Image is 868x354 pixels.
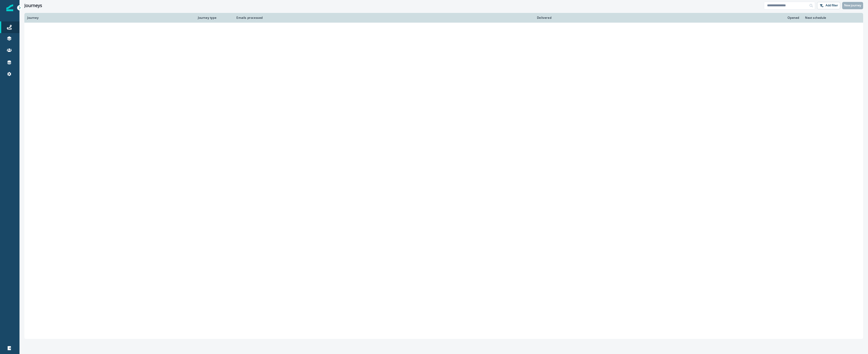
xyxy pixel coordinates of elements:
[844,4,861,7] p: New journey
[826,4,838,7] p: Add filter
[24,3,42,8] h1: Journeys
[27,16,192,20] div: Journey
[842,2,863,9] button: New journey
[557,16,799,20] div: Opened
[817,2,840,9] button: Add filter
[6,4,13,11] img: Inflection
[805,16,848,20] div: Next schedule
[269,16,551,20] div: Delivered
[198,16,229,20] div: Journey type
[234,16,263,20] div: Emails processed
